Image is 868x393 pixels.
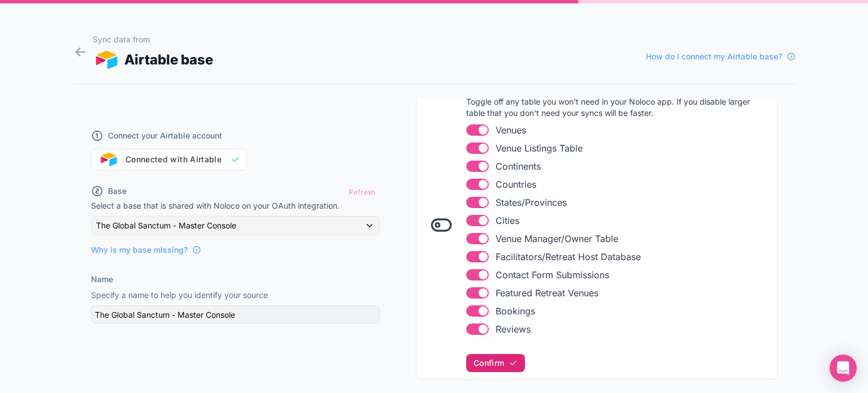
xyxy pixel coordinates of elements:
label: Name [91,274,113,285]
span: Cities [496,214,519,227]
span: Countries [496,178,536,191]
span: Venue Manager/Owner Table [496,232,618,245]
span: Why is my base missing? [91,244,188,256]
span: Venue Listings Table [496,141,583,155]
span: Connect your Airtable account [108,130,222,141]
span: Reviews [496,322,531,336]
button: Confirm [466,354,525,372]
span: Bookings [496,304,535,318]
div: Open Intercom Messenger [830,355,857,382]
span: The Global Sanctum - Master Console [96,220,236,231]
a: How do I connect my Airtable base? [646,51,796,62]
p: Specify a name to help you identify your source [91,290,380,301]
span: Base [108,185,127,197]
span: How do I connect my Airtable base? [646,51,782,62]
span: Venues [496,123,526,137]
span: Toggle off any table you won't need in your Noloco app. If you disable larger table that you don'... [466,96,770,119]
span: Facilitators/Retreat Host Database [496,250,641,264]
span: Confirm [474,358,504,368]
span: Contact Form Submissions [496,268,609,282]
img: AIRTABLE [93,51,120,69]
div: Airtable base [93,50,214,70]
span: Featured Retreat Venues [496,286,598,300]
span: States/Provinces [496,196,567,209]
span: Continents [496,159,541,173]
button: The Global Sanctum - Master Console [91,216,380,235]
a: Why is my base missing? [91,244,201,256]
h1: Sync data from [93,34,214,45]
p: Select a base that is shared with Noloco on your OAuth integration. [91,200,380,211]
